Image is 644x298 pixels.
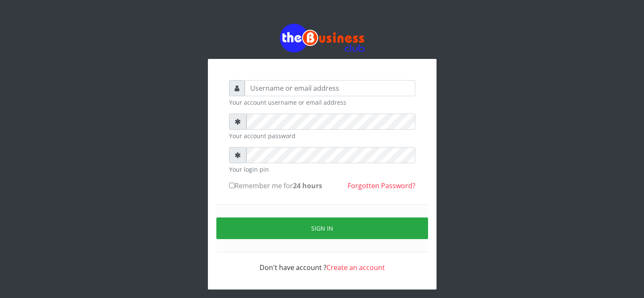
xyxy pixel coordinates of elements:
a: Create an account [326,263,385,272]
small: Your account password [229,131,415,140]
b: 24 hours [293,181,322,190]
label: Remember me for [229,181,322,191]
button: Sign in [216,217,428,239]
small: Your login pin [229,165,415,174]
div: Don't have account ? [229,252,415,273]
small: Your account username or email address [229,98,415,107]
a: Forgotten Password? [348,181,415,190]
input: Username or email address [245,80,415,96]
input: Remember me for24 hours [229,183,235,188]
